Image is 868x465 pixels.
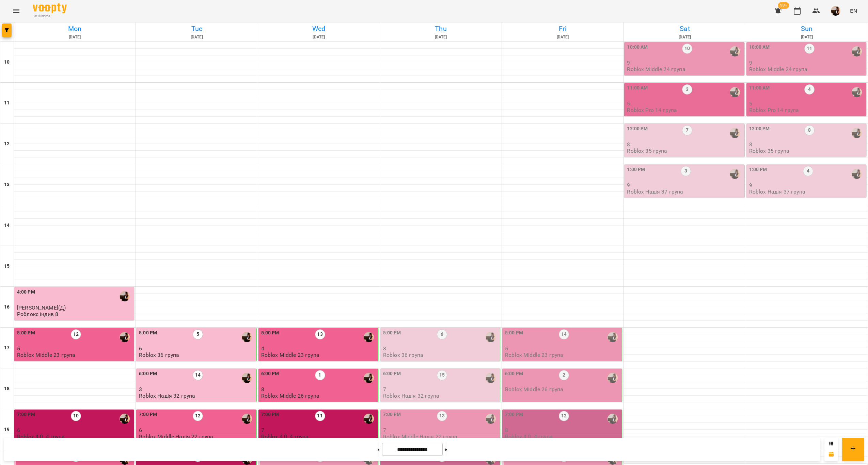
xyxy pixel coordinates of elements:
button: EN [847,4,860,17]
p: 4 [261,346,377,351]
img: Надія Шрай [486,414,496,424]
p: Roblox Middle 26 група [261,393,319,399]
label: 10:00 AM [627,44,648,51]
img: Надія Шрай [607,332,618,342]
p: 6 [139,346,254,351]
p: Roblox Middle 23 група [261,352,319,358]
label: 7:00 PM [505,411,523,418]
h6: Thu [381,23,501,34]
div: Надія Шрай [730,46,740,56]
h6: 10 [4,59,10,66]
label: 5:00 PM [139,329,157,337]
div: Надія Шрай [364,373,374,383]
img: Надія Шрай [852,128,862,138]
label: 1 [315,370,325,380]
label: 11:00 AM [627,84,648,92]
div: Надія Шрай [242,373,252,383]
h6: [DATE] [625,34,744,40]
button: Menu [8,3,25,19]
img: Надія Шрай [242,414,252,424]
img: Надія Шрай [486,332,496,342]
h6: 18 [4,385,10,393]
h6: Tue [137,23,256,34]
label: 3 [682,84,692,95]
p: Roblox Middle 26 група [505,386,563,392]
h6: [DATE] [137,34,256,40]
p: 7 [261,427,377,433]
label: 6:00 PM [261,370,279,378]
img: Надія Шрай [852,169,862,179]
label: 5 [193,329,203,339]
h6: Wed [259,23,379,34]
span: [PERSON_NAME](Д) [17,304,66,311]
label: 13 [437,411,447,421]
img: Надія Шрай [486,373,496,383]
label: 6:00 PM [139,370,157,378]
p: 7 [383,427,499,433]
p: 5 [505,346,620,351]
p: 5 [17,346,132,351]
p: 9 [627,182,742,188]
p: Roblox Надія 37 група [627,189,683,195]
p: Roblox 36 група [139,352,179,358]
p: Roblox 36 група [383,352,423,358]
p: 8 [505,427,620,433]
label: 10 [71,411,81,421]
label: 5:00 PM [383,329,401,337]
p: Roblox 35 група [627,148,667,154]
p: Roblox Middle 23 група [17,352,75,358]
label: 2 [559,370,569,380]
p: 5 [749,101,865,106]
img: Надія Шрай [607,373,618,383]
p: Roblox Надія 37 група [749,189,805,195]
label: 12:00 PM [749,125,770,133]
label: 10:00 AM [749,44,770,51]
p: Roblox Middle 23 група [505,352,563,358]
p: 9 [627,60,742,66]
p: Roblox Pro 14 група [627,107,677,113]
h6: Mon [15,23,135,34]
img: Надія Шрай [242,332,252,342]
p: 9 [749,182,865,188]
label: 3 [681,166,691,176]
span: EN [850,7,857,14]
div: Надія Шрай [364,332,374,342]
label: 11 [804,44,815,54]
label: 12:00 PM [627,125,648,133]
h6: 17 [4,344,10,352]
p: 8 [261,386,377,392]
label: 7:00 PM [383,411,401,418]
label: 7:00 PM [261,411,279,418]
div: Надія Шрай [730,87,740,97]
label: 7 [682,125,692,135]
label: 7:00 PM [17,411,35,418]
h6: [DATE] [259,34,379,40]
img: Надія Шрай [852,46,862,56]
label: 4:00 PM [17,288,35,296]
img: Надія Шрай [607,414,618,424]
h6: 11 [4,99,10,107]
div: Надія Шрай [730,128,740,138]
label: 5:00 PM [505,329,523,337]
h6: [DATE] [15,34,135,40]
div: Надія Шрай [120,291,130,301]
img: Надія Шрай [120,332,130,342]
p: 8 [383,346,499,351]
div: Надія Шрай [730,169,740,179]
h6: 12 [4,140,10,148]
p: 5 [627,101,742,106]
label: 6:00 PM [383,370,401,378]
p: Roblox Middle 24 група [749,66,807,72]
h6: 13 [4,181,10,188]
label: 7:00 PM [139,411,157,418]
img: Надія Шрай [852,87,862,97]
label: 10 [682,44,692,54]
